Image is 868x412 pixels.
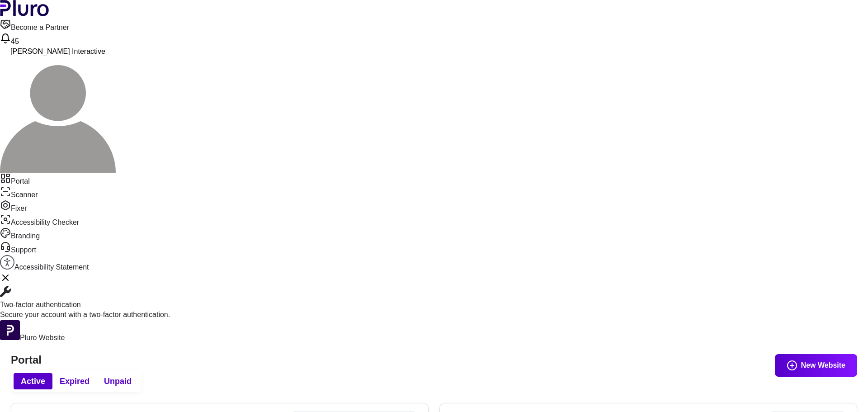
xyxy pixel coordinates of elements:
span: 45 [11,38,19,45]
button: Active [14,373,52,389]
span: Active [21,376,45,387]
span: Expired [60,376,90,387]
span: [PERSON_NAME] Interactive [10,47,105,55]
span: Unpaid [104,376,132,387]
button: Unpaid [97,373,139,389]
h1: Portal [11,354,857,367]
button: Expired [52,373,97,389]
button: New Website [775,354,857,377]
